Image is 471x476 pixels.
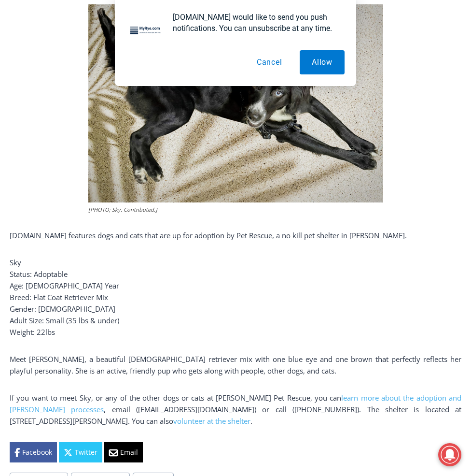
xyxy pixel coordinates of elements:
[88,205,383,214] figcaption: [PHOTO; Sky. Contributed.]
[101,29,129,79] div: Live Music
[108,82,111,91] div: /
[10,393,341,403] span: If you want to meet Sky, or any of the other dogs or cats at [PERSON_NAME] Pet Rescue, you can
[88,4,383,202] img: [PHOTO; Sky. Contributed.]
[10,353,461,376] p: Meet [PERSON_NAME], a beautiful [DEMOGRAPHIC_DATA] retriever mix with one blue eye and one brown ...
[173,416,250,426] a: volunteer at the shelter
[10,404,461,426] span: , email ( [EMAIL_ADDRESS][DOMAIN_NAME] ) or call ([PHONE_NUMBER]). The shelter is located at [STR...
[232,94,468,120] a: Intern @ [DOMAIN_NAME]
[10,442,57,462] a: Facebook
[59,442,102,462] a: Twitter
[250,416,252,426] span: .
[0,96,144,120] a: [PERSON_NAME] Read Sanctuary Fall Fest: [DATE]
[126,12,165,50] img: notification icon
[252,96,447,118] span: Intern @ [DOMAIN_NAME]
[8,97,128,119] h4: [PERSON_NAME] Read Sanctuary Fall Fest: [DATE]
[10,231,407,240] span: [DOMAIN_NAME] features dogs and cats that are up for adoption by Pet Rescue, a no kill pet shelte...
[10,257,461,338] p: Sky Status: Adoptable Age: [DEMOGRAPHIC_DATA] Year Breed: Flat Coat Retriever Mix Gender: [DEMOGR...
[165,12,345,34] div: [DOMAIN_NAME] would like to send you push notifications. You can unsubscribe at any time.
[10,393,461,414] a: learn more about the adoption and [PERSON_NAME] processes
[245,50,294,74] button: Cancel
[244,0,456,94] div: "[PERSON_NAME] and I covered the [DATE] Parade, which was a really eye opening experience as I ha...
[104,442,143,462] a: Email
[113,82,117,91] div: 6
[300,50,345,74] button: Allow
[101,82,106,91] div: 4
